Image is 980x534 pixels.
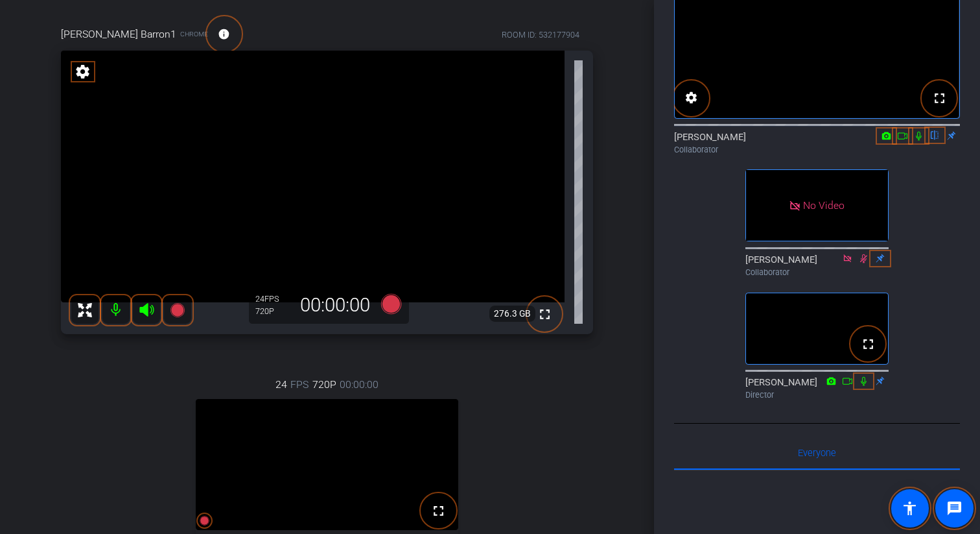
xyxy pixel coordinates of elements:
[946,500,962,516] mat-icon: message
[340,377,379,392] span: 00:00:00
[745,267,888,279] div: Collaborator
[931,90,948,106] mat-icon: fullscreen
[275,377,287,392] span: 24
[502,29,579,42] div: ROOM ID: 532177904
[312,377,336,392] span: 720P
[745,375,888,402] div: [PERSON_NAME]
[674,144,959,156] div: Collaborator
[674,130,959,156] div: [PERSON_NAME]
[180,29,208,40] span: Chrome
[264,294,279,304] span: FPS
[745,389,888,402] div: Director
[61,27,176,42] span: [PERSON_NAME] Barron1
[290,377,309,392] span: FPS
[255,294,289,305] div: 24
[537,306,553,322] mat-icon: fullscreen
[255,306,289,317] div: 720P
[803,199,845,212] span: No Video
[218,28,230,40] mat-icon: info
[683,90,699,106] mat-icon: settings
[489,306,535,322] span: 276.3 GB
[430,503,447,519] mat-icon: fullscreen
[798,448,836,458] span: Everyone
[745,252,888,279] div: [PERSON_NAME]
[860,336,876,352] mat-icon: fullscreen
[927,129,943,141] mat-icon: flip
[902,500,918,516] mat-icon: accessibility
[290,294,380,317] div: 00:00:00
[73,64,92,80] mat-icon: settings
